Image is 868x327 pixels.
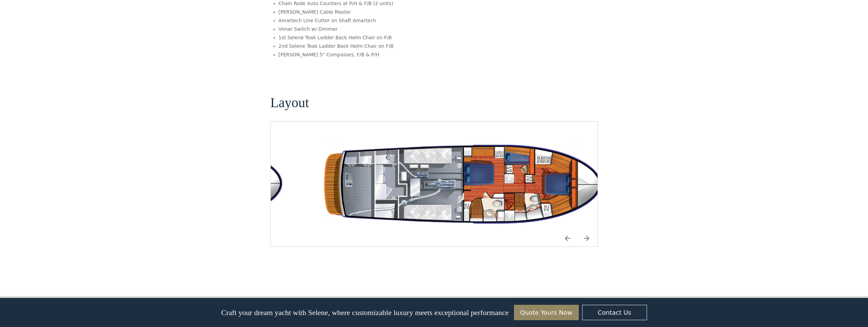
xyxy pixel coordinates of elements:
[514,305,579,320] a: Quote Yours Now
[578,230,595,246] img: icon
[279,26,454,33] li: Vimar Switch w/ Dimmer
[559,230,576,246] a: Previous slide
[582,305,647,320] a: Contact Us
[578,230,595,246] a: Next slide
[279,17,454,24] li: Amartech Line Cutter on Shaft Amartech
[270,95,309,110] h4: Layout
[279,43,454,50] li: 2nd Selene Teak Ladder Back Helm Chair on F/B
[279,9,454,16] li: [PERSON_NAME] Cable Master
[309,138,625,230] a: open lightbox
[279,34,454,41] li: 1st Selene Teak Ladder Back Helm Chair on F/B
[559,230,576,246] img: icon
[279,51,454,58] li: [PERSON_NAME] 5" Compasses, F/B & P/H
[221,308,509,317] p: Craft your dream yacht with Selene, where customizable luxury meets exceptional performance
[309,138,625,230] div: 6 / 7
